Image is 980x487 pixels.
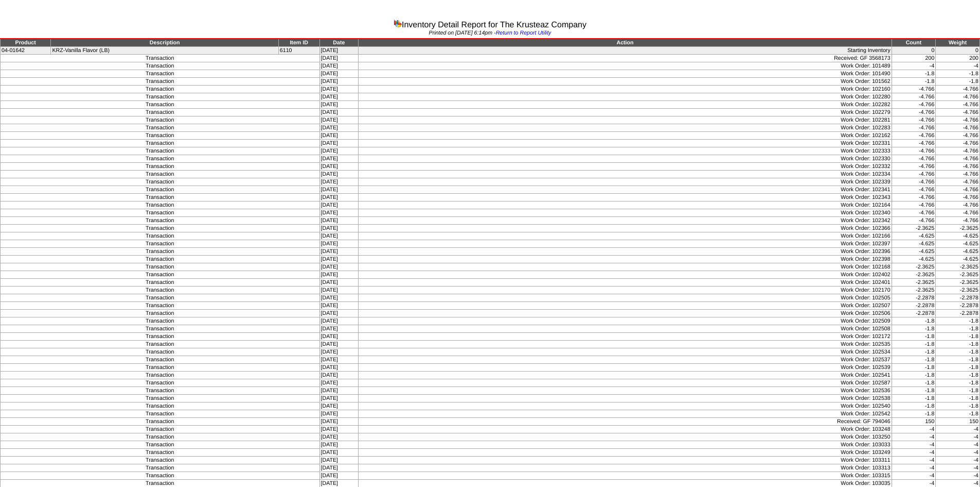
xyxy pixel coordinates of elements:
[936,317,980,325] td: -1.8
[51,47,278,55] td: KRZ-Vanilla Flavor (LB)
[892,402,936,410] td: -1.8
[892,178,936,186] td: -4.766
[1,186,320,194] td: Transaction
[359,78,892,86] td: Work Order: 101562
[936,163,980,171] td: -4.766
[936,294,980,302] td: -2.2878
[359,116,892,124] td: Work Order: 102281
[359,317,892,325] td: Work Order: 102509
[936,124,980,132] td: -4.766
[1,310,320,317] td: Transaction
[1,379,320,387] td: Transaction
[936,433,980,441] td: -4
[319,426,359,433] td: [DATE]
[936,93,980,101] td: -4.766
[892,310,936,317] td: -2.2878
[1,178,320,186] td: Transaction
[359,248,892,256] td: Work Order: 102396
[359,93,892,101] td: Work Order: 102280
[319,186,359,194] td: [DATE]
[319,147,359,155] td: [DATE]
[892,449,936,457] td: -4
[319,39,359,47] td: Date
[1,240,320,248] td: Transaction
[936,132,980,140] td: -4.766
[319,302,359,310] td: [DATE]
[1,472,320,480] td: Transaction
[359,333,892,341] td: Work Order: 102172
[319,287,359,294] td: [DATE]
[359,271,892,279] td: Work Order: 102402
[936,217,980,225] td: -4.766
[892,163,936,171] td: -4.766
[1,387,320,395] td: Transaction
[1,287,320,294] td: Transaction
[1,109,320,116] td: Transaction
[936,47,980,55] td: 0
[359,294,892,302] td: Work Order: 102505
[892,93,936,101] td: -4.766
[319,55,359,62] td: [DATE]
[1,402,320,410] td: Transaction
[359,302,892,310] td: Work Order: 102507
[359,410,892,418] td: Work Order: 102542
[319,356,359,364] td: [DATE]
[359,402,892,410] td: Work Order: 102540
[359,217,892,225] td: Work Order: 102342
[936,356,980,364] td: -1.8
[359,171,892,178] td: Work Order: 102334
[359,70,892,78] td: Work Order: 101490
[1,86,320,93] td: Transaction
[892,364,936,372] td: -1.8
[359,472,892,480] td: Work Order: 103315
[892,209,936,217] td: -4.766
[319,279,359,287] td: [DATE]
[359,232,892,240] td: Work Order: 102166
[359,449,892,457] td: Work Order: 103249
[359,387,892,395] td: Work Order: 102536
[1,364,320,372] td: Transaction
[319,457,359,464] td: [DATE]
[359,395,892,402] td: Work Order: 102538
[892,194,936,201] td: -4.766
[1,78,320,86] td: Transaction
[936,78,980,86] td: -1.8
[359,348,892,356] td: Work Order: 102534
[1,62,320,70] td: Transaction
[1,232,320,240] td: Transaction
[319,449,359,457] td: [DATE]
[359,140,892,147] td: Work Order: 102331
[359,418,892,426] td: Received: GF 794046
[1,124,320,132] td: Transaction
[936,387,980,395] td: -1.8
[1,271,320,279] td: Transaction
[359,194,892,201] td: Work Order: 102343
[892,109,936,116] td: -4.766
[1,147,320,155] td: Transaction
[319,86,359,93] td: [DATE]
[319,178,359,186] td: [DATE]
[1,325,320,333] td: Transaction
[319,379,359,387] td: [DATE]
[1,116,320,124] td: Transaction
[892,132,936,140] td: -4.766
[936,348,980,356] td: -1.8
[936,256,980,263] td: -4.625
[359,364,892,372] td: Work Order: 102539
[359,372,892,379] td: Work Order: 102541
[319,194,359,201] td: [DATE]
[359,464,892,472] td: Work Order: 103313
[319,217,359,225] td: [DATE]
[319,294,359,302] td: [DATE]
[1,348,320,356] td: Transaction
[1,356,320,364] td: Transaction
[1,279,320,287] td: Transaction
[936,426,980,433] td: -4
[359,279,892,287] td: Work Order: 102401
[359,132,892,140] td: Work Order: 102162
[319,225,359,232] td: [DATE]
[359,39,892,47] td: Action
[936,39,980,47] td: Weight
[892,317,936,325] td: -1.8
[1,341,320,348] td: Transaction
